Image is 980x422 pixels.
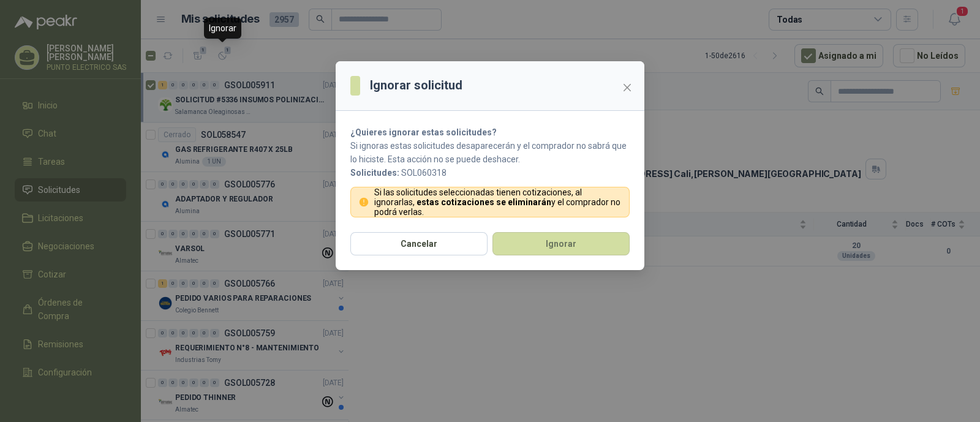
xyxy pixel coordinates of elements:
button: Ignorar [492,232,630,255]
p: SOL060318 [350,166,630,179]
p: Si ignoras estas solicitudes desaparecerán y el comprador no sabrá que lo hiciste. Esta acción no... [350,139,630,166]
p: Si las solicitudes seleccionadas tienen cotizaciones, al ignorarlas, y el comprador no podrá verlas. [374,187,622,217]
strong: ¿Quieres ignorar estas solicitudes? [350,127,497,137]
b: Solicitudes: [350,168,399,178]
span: close [622,83,632,92]
button: Close [617,78,637,97]
button: Cancelar [350,232,488,255]
strong: estas cotizaciones se eliminarán [417,197,551,207]
h3: Ignorar solicitud [370,76,462,95]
